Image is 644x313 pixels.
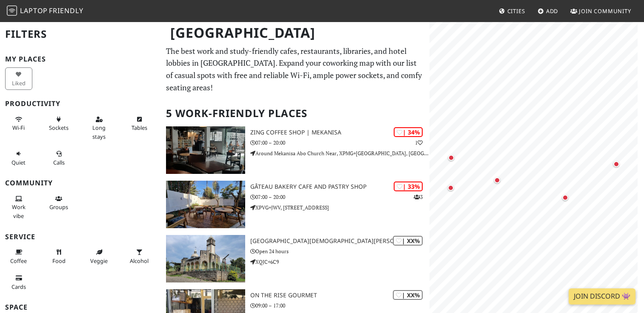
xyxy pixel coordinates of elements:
[250,204,429,212] p: XPVG+JWV, [STREET_ADDRESS]
[5,147,32,169] button: Quiet
[250,258,429,266] p: XQJC+6C9
[5,112,32,135] button: Wi-Fi
[250,129,429,136] h3: Zing Coffee Shop | Mekanisa
[10,257,27,265] span: Coffee
[53,159,65,166] span: Video/audio calls
[7,4,83,19] a: LaptopFriendly LaptopFriendly
[12,124,25,131] span: Stable Wi-Fi
[250,139,429,147] p: 07:00 – 20:00
[132,124,147,131] span: Work-friendly tables
[49,6,83,15] span: Friendly
[560,193,570,203] div: Map marker
[492,175,502,185] div: Map marker
[166,181,245,228] img: Gâteau Bakery Cafe and Pastry Shop
[161,126,429,174] a: Zing Coffee Shop | Mekanisa | 34% 1 Zing Coffee Shop | Mekanisa 07:00 – 20:00 Around Mekanisa Abo...
[5,303,156,311] h3: Space
[5,21,156,47] h2: Filters
[49,124,69,131] span: Power sockets
[393,236,423,246] div: | XX%
[92,124,106,140] span: Long stays
[611,159,621,169] div: Map marker
[569,288,635,305] a: Join Discord 👾
[20,6,48,15] span: Laptop
[90,257,108,265] span: Veggie
[446,153,456,163] div: Map marker
[166,45,424,94] p: The best work and study-friendly cafes, restaurants, libraries, and hotel lobbies in [GEOGRAPHIC_...
[12,203,26,219] span: People working
[163,21,427,45] h1: [GEOGRAPHIC_DATA]
[5,179,156,187] h3: Community
[46,192,73,214] button: Groups
[415,139,423,147] p: 1
[414,193,423,201] p: 3
[11,283,26,291] span: Credit cards
[166,126,245,174] img: Zing Coffee Shop | Mekanisa
[5,245,32,268] button: Coffee
[5,233,156,241] h3: Service
[250,193,429,201] p: 07:00 – 20:00
[5,271,32,293] button: Cards
[579,7,631,15] span: Join Community
[250,238,429,245] h3: [GEOGRAPHIC_DATA][DEMOGRAPHIC_DATA][PERSON_NAME]
[46,112,73,135] button: Sockets
[7,6,17,16] img: LaptopFriendly
[46,245,73,268] button: Food
[126,112,153,135] button: Tables
[5,100,156,108] h3: Productivity
[126,245,153,268] button: Alcohol
[534,3,562,19] a: Add
[507,7,525,15] span: Cities
[394,182,423,191] div: | 33%
[86,245,113,268] button: Veggie
[5,192,32,223] button: Work vibe
[161,181,429,228] a: Gâteau Bakery Cafe and Pastry Shop | 33% 3 Gâteau Bakery Cafe and Pastry Shop 07:00 – 20:00 XPVG+...
[250,302,429,310] p: 09:00 – 17:00
[394,127,423,137] div: | 34%
[567,3,635,19] a: Join Community
[49,203,68,211] span: Group tables
[52,257,66,265] span: Food
[393,290,423,300] div: | XX%
[446,183,456,193] div: Map marker
[86,112,113,143] button: Long stays
[250,292,429,299] h3: On the Rise Gourmet
[130,257,149,265] span: Alcohol
[166,101,424,126] h2: 5 Work-Friendly Places
[250,247,429,255] p: Open 24 hours
[250,149,429,157] p: Around Mekanisa Abo Church Near, XPMG+[GEOGRAPHIC_DATA], [GEOGRAPHIC_DATA] [GEOGRAPHIC_DATA]
[166,235,245,282] img: Bole St. Michael Church
[161,235,429,282] a: Bole St. Michael Church | XX% [GEOGRAPHIC_DATA][DEMOGRAPHIC_DATA][PERSON_NAME] Open 24 hours XQJC...
[46,147,73,169] button: Calls
[546,7,558,15] span: Add
[250,183,429,190] h3: Gâteau Bakery Cafe and Pastry Shop
[5,55,156,63] h3: My Places
[11,159,26,166] span: Quiet
[495,3,529,19] a: Cities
